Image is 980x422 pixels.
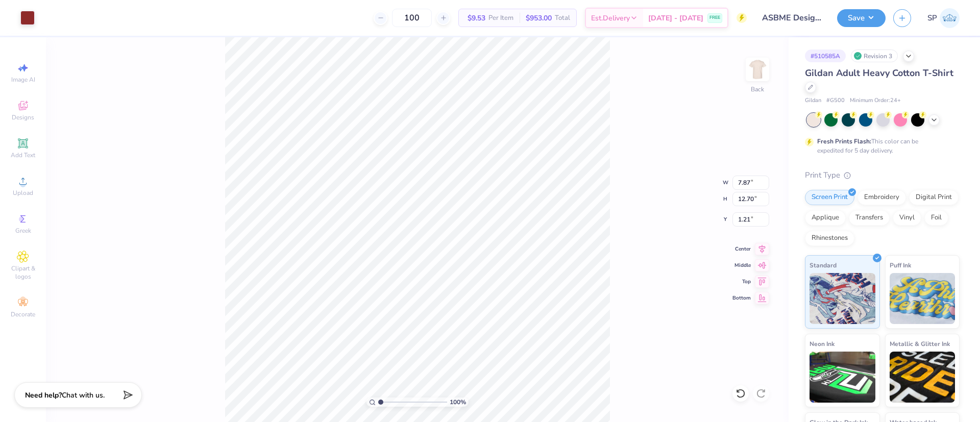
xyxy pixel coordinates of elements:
div: # 510585A [805,49,846,62]
div: This color can be expedited for 5 day delivery. [817,137,943,155]
span: $953.00 [526,13,552,23]
span: FREE [709,14,720,21]
input: – – [392,9,432,27]
span: Neon Ink [810,338,835,349]
span: Bottom [732,294,751,302]
span: Middle [732,262,751,269]
span: Standard [810,260,837,270]
span: [DATE] - [DATE] [648,13,703,23]
img: Back [747,59,768,80]
span: Gildan [805,96,821,105]
span: Top [732,278,751,285]
div: Back [751,85,764,94]
img: Metallic & Glitter Ink [890,352,955,403]
span: Decorate [11,310,35,318]
img: Puff Ink [890,273,955,324]
span: Greek [15,227,31,235]
strong: Fresh Prints Flash: [817,137,871,145]
span: Designs [12,113,34,121]
img: Neon Ink [810,352,875,403]
span: Chat with us. [62,390,105,400]
div: Applique [805,210,846,226]
div: Screen Print [805,190,854,205]
input: Untitled Design [754,8,829,28]
span: Image AI [11,76,35,84]
span: Upload [13,189,33,197]
span: 100 % [450,398,466,407]
div: Revision 3 [851,49,898,62]
span: Per Item [488,13,513,23]
span: Puff Ink [890,260,911,270]
div: Embroidery [857,190,906,205]
div: Vinyl [893,210,921,226]
strong: Need help? [25,390,62,400]
a: SP [927,8,960,28]
div: Digital Print [909,190,959,205]
span: Add Text [11,151,35,159]
span: Est. Delivery [591,13,630,23]
span: Center [732,245,751,253]
span: Gildan Adult Heavy Cotton T-Shirt [805,67,953,79]
img: Standard [810,273,875,324]
div: Print Type [805,169,960,181]
div: Rhinestones [805,231,854,246]
div: Foil [924,210,948,226]
span: SP [927,12,937,24]
span: Metallic & Glitter Ink [890,338,950,349]
button: Save [837,9,886,27]
span: Total [555,13,570,23]
div: Transfers [849,210,890,226]
span: # G500 [826,96,845,105]
img: Shreyas Prashanth [940,8,960,28]
span: Minimum Order: 24 + [850,96,901,105]
span: $9.53 [465,13,485,23]
span: Clipart & logos [5,264,41,281]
